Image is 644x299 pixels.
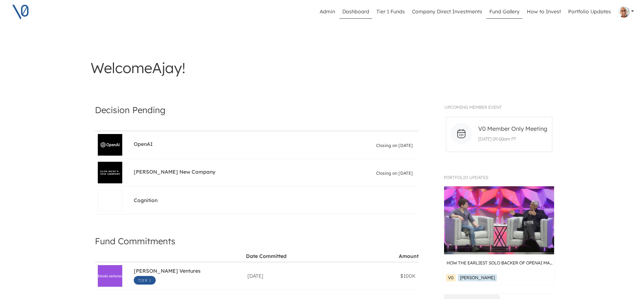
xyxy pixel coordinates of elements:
a: Dashboard [339,5,372,19]
h4: Fund Commitments [95,233,419,249]
span: Cognition [134,197,157,205]
span: Tier 1 [134,276,156,285]
div: Amount [399,253,419,259]
a: How to Invest [524,5,564,19]
span: UPCOMING MEMBER EVENT [444,104,502,110]
a: Fund Gallery [487,5,522,19]
a: Tier 1 Funds [374,5,408,19]
h4: Decision Pending [95,102,419,117]
a: Admin [317,5,338,19]
img: Profile [618,6,630,18]
div: [DATE] [247,272,356,280]
img: OpenAI [98,142,122,148]
h1: Portfolio Updates [444,175,554,180]
div: Date Committed [246,253,287,259]
p: [DATE] 09:00am PT [475,136,549,142]
a: Company Direct Investments [409,5,485,19]
span: Closing on [DATE] [376,142,413,149]
img: V0 logo [12,3,29,21]
span: Closing on [DATE] [376,170,413,177]
div: $100K [361,272,415,280]
img: Elon Musk's New Company [98,170,122,176]
a: Portfolio Updates [565,5,614,19]
img: Cognition [98,197,122,203]
span: [PERSON_NAME] Ventures [134,268,201,276]
span: V0 Member Only Meeting [478,124,547,133]
span: [PERSON_NAME] New Company [134,169,215,177]
h3: Welcome Ajay ! [91,59,554,76]
span: OpenAI [134,141,153,149]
